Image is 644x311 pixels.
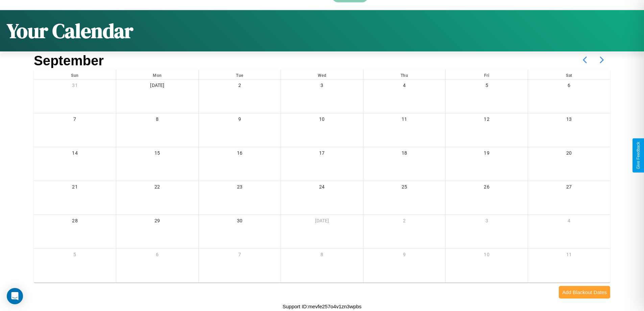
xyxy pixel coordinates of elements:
[283,302,361,311] p: Support ID: mevfe257o4v1zn3wpbs
[199,181,281,195] div: 23
[7,288,23,304] div: Open Intercom Messenger
[281,80,363,93] div: 3
[34,113,116,127] div: 7
[528,113,610,127] div: 13
[116,80,198,93] div: [DATE]
[116,181,198,195] div: 22
[528,215,610,229] div: 4
[116,70,198,79] div: Mon
[363,70,446,79] div: Thu
[446,249,528,263] div: 10
[199,147,281,161] div: 16
[34,215,116,229] div: 28
[281,113,363,127] div: 10
[528,181,610,195] div: 27
[446,215,528,229] div: 3
[528,80,610,93] div: 6
[199,70,281,79] div: Tue
[528,249,610,263] div: 11
[34,249,116,263] div: 5
[281,147,363,161] div: 17
[559,286,610,298] button: Add Blackout Dates
[363,249,446,263] div: 9
[116,113,198,127] div: 8
[636,142,641,169] div: Give Feedback
[34,147,116,161] div: 14
[116,147,198,161] div: 15
[116,215,198,229] div: 29
[446,147,528,161] div: 19
[528,147,610,161] div: 20
[281,181,363,195] div: 24
[199,215,281,229] div: 30
[34,53,104,68] h2: September
[363,113,446,127] div: 11
[7,17,133,45] h1: Your Calendar
[34,181,116,195] div: 21
[446,70,528,79] div: Fri
[528,70,610,79] div: Sat
[363,80,446,93] div: 4
[363,181,446,195] div: 25
[446,113,528,127] div: 12
[116,249,198,263] div: 6
[446,80,528,93] div: 5
[281,249,363,263] div: 8
[34,80,116,93] div: 31
[281,70,363,79] div: Wed
[199,249,281,263] div: 7
[363,215,446,229] div: 2
[281,215,363,229] div: [DATE]
[446,181,528,195] div: 26
[363,147,446,161] div: 18
[34,70,116,79] div: Sun
[199,113,281,127] div: 9
[199,80,281,93] div: 2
